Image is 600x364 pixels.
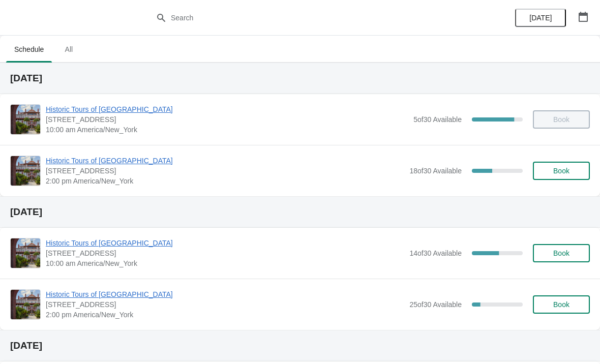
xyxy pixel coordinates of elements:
span: All [56,40,81,58]
span: Historic Tours of [GEOGRAPHIC_DATA] [46,289,404,299]
span: Historic Tours of [GEOGRAPHIC_DATA] [46,156,404,166]
h2: [DATE] [10,341,590,351]
span: 2:00 pm America/New_York [46,176,404,186]
img: Historic Tours of Flagler College | 74 King Street, St. Augustine, FL, USA | 10:00 am America/New... [11,105,40,134]
span: [STREET_ADDRESS] [46,114,408,125]
span: 25 of 30 Available [409,300,462,309]
span: Historic Tours of [GEOGRAPHIC_DATA] [46,238,404,248]
button: Book [533,295,590,314]
span: 2:00 pm America/New_York [46,310,404,320]
span: Book [553,300,569,309]
button: [DATE] [515,9,566,27]
span: [DATE] [529,14,552,22]
h2: [DATE] [10,207,590,217]
span: 18 of 30 Available [409,167,462,175]
span: [STREET_ADDRESS] [46,299,404,310]
img: Historic Tours of Flagler College | 74 King Street, St. Augustine, FL, USA | 2:00 pm America/New_... [11,290,40,319]
span: Book [553,249,569,257]
span: Historic Tours of [GEOGRAPHIC_DATA] [46,104,408,114]
span: Schedule [6,40,52,58]
span: Book [553,167,569,175]
input: Search [170,9,450,27]
span: [STREET_ADDRESS] [46,248,404,258]
span: [STREET_ADDRESS] [46,166,404,176]
h2: [DATE] [10,73,590,83]
span: 10:00 am America/New_York [46,258,404,268]
span: 10:00 am America/New_York [46,125,408,135]
span: 5 of 30 Available [413,115,462,124]
img: Historic Tours of Flagler College | 74 King Street, St. Augustine, FL, USA | 10:00 am America/New... [11,238,40,268]
button: Book [533,244,590,262]
img: Historic Tours of Flagler College | 74 King Street, St. Augustine, FL, USA | 2:00 pm America/New_... [11,156,40,186]
button: Book [533,162,590,180]
span: 14 of 30 Available [409,249,462,257]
